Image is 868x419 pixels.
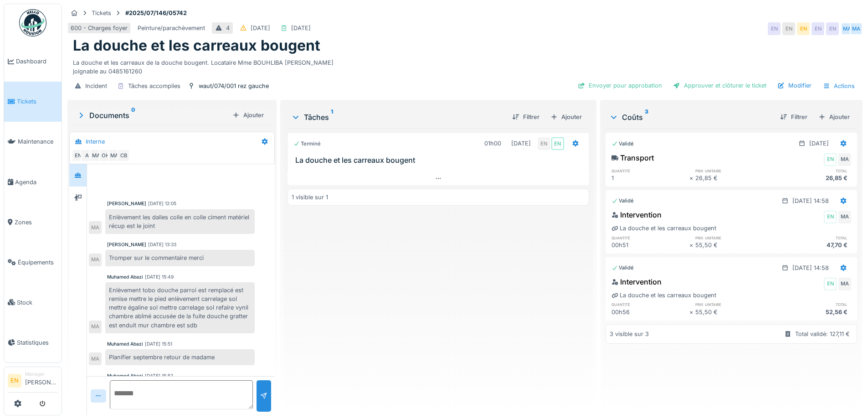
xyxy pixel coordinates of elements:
div: MA [838,153,851,166]
img: Badge_color-CXgf-gQk.svg [19,9,46,36]
div: Total validé: 127,11 € [795,330,850,338]
span: Équipements [18,258,58,267]
h6: total [773,235,851,241]
span: Agenda [15,178,58,186]
div: 4 [226,24,230,32]
div: Actions [819,79,859,93]
h6: prix unitaire [695,301,773,307]
div: [DATE] 13:33 [148,241,176,248]
div: 26,85 € [773,174,851,182]
div: 47,70 € [773,241,851,249]
a: Zones [4,202,62,242]
div: waut/074/001 rez gauche [199,82,269,90]
div: 00h56 [611,308,689,316]
div: Muhamed Abazi [107,341,143,347]
div: Terminé [293,140,321,148]
a: Agenda [4,162,62,202]
div: [DATE] 15:51 [145,341,172,347]
sup: 0 [131,110,135,121]
div: EN [551,137,564,150]
div: 26,85 € [695,174,773,182]
div: 1 [611,174,689,182]
div: × [689,308,695,316]
div: [DATE] [511,139,531,148]
div: Coûts [609,112,773,123]
li: EN [8,374,21,388]
div: OH [99,149,112,162]
div: CB [117,149,130,162]
h6: quantité [611,301,689,307]
span: Tickets [17,97,58,106]
h6: quantité [611,168,689,174]
div: EN [824,153,837,166]
div: Tâches [291,112,504,123]
div: Tromper sur le commentaire merci [105,250,255,266]
div: [DATE] 14:58 [792,197,829,205]
div: Tickets [92,9,111,17]
div: × [689,174,695,182]
div: 55,50 € [695,241,773,249]
div: MA [850,22,863,35]
a: Stock [4,282,62,322]
div: Intervention [611,276,662,287]
h1: La douche et les carreaux bougent [73,37,320,54]
div: 3 visible sur 3 [610,330,649,338]
div: MA [89,321,102,333]
div: EN [538,137,550,150]
div: Ajouter [815,111,853,123]
div: Enlèvement les dalles colle en colle ciment matériel récup est le joint [105,209,255,234]
div: [DATE] [809,139,829,148]
div: A [81,149,93,162]
div: [PERSON_NAME] [107,241,146,248]
div: Incident [85,82,107,90]
div: Ajouter [229,109,267,121]
div: MA [841,22,853,35]
h6: total [773,301,851,307]
div: [PERSON_NAME] [107,200,146,207]
a: Maintenance [4,122,62,162]
div: La douche et les carreaux bougent [611,224,716,233]
div: Manager [25,371,58,378]
div: EN [797,22,810,35]
sup: 1 [331,112,333,123]
div: Approuver et clôturer le ticket [669,79,770,92]
h6: quantité [611,235,689,241]
div: Enlèvement tobo douche parroi est remplacé est remise mettre le pied enlèvement carrelage sol met... [105,282,255,333]
a: Tickets [4,82,62,122]
div: 55,50 € [695,308,773,316]
div: La douche et les carreaux de la douche bougent. Locataire Mme BOUHLIBA [PERSON_NAME] joignable au... [73,55,857,76]
div: [DATE] [251,24,270,32]
div: EN [824,278,837,290]
div: EN [824,211,837,223]
div: Validé [611,197,634,205]
div: [DATE] 14:58 [792,264,829,272]
div: MA [89,221,102,234]
div: EN [782,22,795,35]
div: Muhamed Abazi [107,372,143,379]
div: EN [72,149,84,162]
a: EN Manager[PERSON_NAME] [8,371,58,393]
div: Transport [611,152,654,163]
div: Filtrer [508,111,543,123]
a: Dashboard [4,41,62,82]
div: EN [826,22,839,35]
span: Dashboard [16,57,58,66]
div: 00h51 [611,241,689,249]
a: Équipements [4,242,62,282]
div: 52,56 € [773,308,851,316]
div: MA [89,253,102,266]
div: 600 - Charges foyer [71,24,128,32]
span: Maintenance [18,137,58,146]
div: Ajouter [547,111,586,123]
div: [DATE] 15:49 [145,274,174,280]
div: Modifier [774,79,815,92]
div: MA [838,278,851,290]
div: Envoyer pour approbation [574,79,666,92]
div: MA [108,149,121,162]
div: [DATE] 15:52 [145,372,173,379]
strong: #2025/07/146/05742 [122,9,190,17]
a: Statistiques [4,322,62,362]
h6: prix unitaire [695,168,773,174]
div: Intervention [611,209,662,220]
div: Interne [86,137,105,146]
